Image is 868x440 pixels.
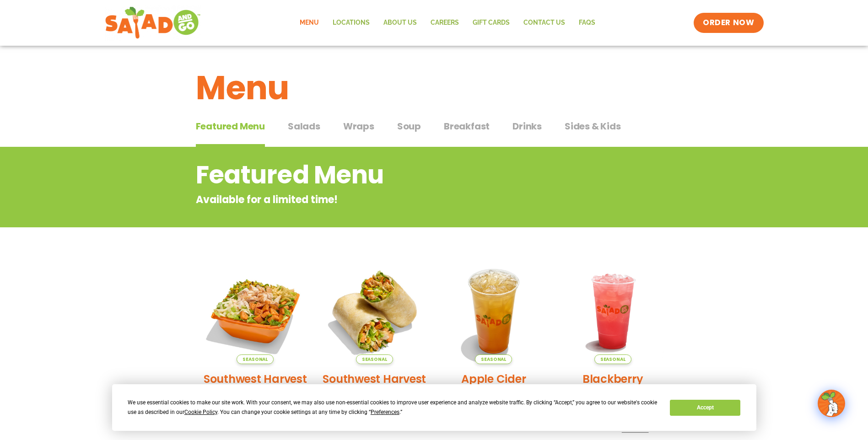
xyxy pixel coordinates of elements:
a: FAQs [572,12,602,33]
img: wpChatIcon [819,391,844,416]
span: Drinks [512,119,542,133]
span: Wraps [343,119,374,133]
h2: Featured Menu [196,156,599,193]
h2: Apple Cider Lemonade [441,371,547,403]
span: Sides & Kids [565,119,621,133]
a: Locations [326,12,377,33]
img: Product photo for Apple Cider Lemonade [441,258,547,364]
nav: Menu [293,12,602,33]
a: About Us [377,12,424,33]
h2: Southwest Harvest Wrap [322,371,427,403]
img: Product photo for Southwest Harvest Wrap [322,258,427,364]
img: Product photo for Southwest Harvest Salad [203,258,308,364]
p: Available for a limited time! [196,192,599,207]
span: Featured Menu [196,119,265,133]
span: Cookie Policy [184,409,217,415]
span: Seasonal [594,354,631,364]
span: Breakfast [444,119,490,133]
h2: Blackberry [PERSON_NAME] Lemonade [560,371,666,419]
span: Seasonal [475,354,512,364]
div: Tabbed content [196,116,673,147]
div: Cookie Consent Prompt [112,384,756,431]
span: Seasonal [356,354,393,364]
img: Product photo for Blackberry Bramble Lemonade [560,258,666,364]
button: Accept [670,400,740,416]
img: new-SAG-logo-768×292 [105,5,201,41]
a: Contact Us [517,12,572,33]
a: ORDER NOW [694,13,763,33]
h2: Southwest Harvest Salad [203,371,308,403]
a: Careers [424,12,466,33]
span: ORDER NOW [703,17,754,28]
span: Salads [288,119,320,133]
span: Seasonal [237,354,274,364]
a: Menu [293,12,326,33]
div: We use essential cookies to make our site work. With your consent, we may also use non-essential ... [128,398,659,417]
span: Preferences [371,409,399,415]
h1: Menu [196,63,673,113]
span: Details [622,422,649,434]
span: Soup [397,119,421,133]
a: GIFT CARDS [466,12,517,33]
